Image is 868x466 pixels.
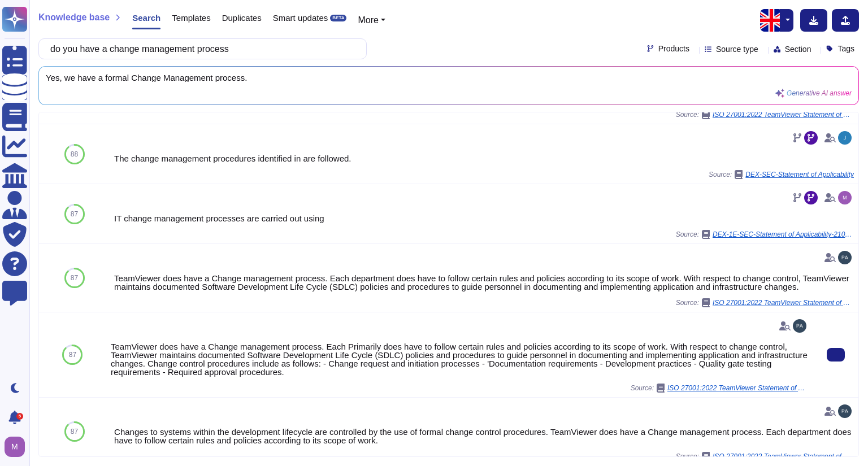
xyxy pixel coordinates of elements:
[667,385,809,391] span: ISO 27001:2022 TeamViewer Statement of Applicability
[745,171,854,178] span: DEX-SEC-Statement of Applicability
[793,319,806,333] img: user
[71,428,78,435] span: 87
[785,45,811,53] span: Section
[676,298,854,307] span: Source:
[676,110,854,119] span: Source:
[45,39,355,59] input: Search a question or template...
[111,342,809,376] div: TeamViewer does have a Change management process. Each Primarily does have to follow certain rule...
[838,191,852,204] img: user
[358,14,385,27] button: More
[16,413,23,420] div: 5
[114,428,854,445] div: Changes to systems within the development lifecycle are controlled by the use of formal change co...
[787,90,852,97] span: Generative AI answer
[46,73,852,82] span: Yes, we have a formal Change Management process.
[716,45,758,53] span: Source type
[837,45,854,53] span: Tags
[114,274,854,291] div: TeamViewer does have a Change management process. Each department does have to follow certain rul...
[713,299,854,306] span: ISO 27001:2022 TeamViewer Statement of Applicability
[172,14,210,22] span: Templates
[132,14,160,22] span: Search
[222,14,262,22] span: Duplicates
[760,9,783,32] img: en
[838,404,852,418] img: user
[38,13,110,22] span: Knowledge base
[658,45,689,53] span: Products
[71,211,78,217] span: 87
[69,351,76,358] span: 87
[114,214,854,223] div: IT change management processes are carried out using
[713,231,854,238] span: DEX-1E-SEC-Statement of Applicability-210325-120729.pdf
[71,151,78,158] span: 88
[114,154,854,163] div: The change management procedures identified in are followed.
[273,14,328,22] span: Smart updates
[631,384,809,393] span: Source:
[330,15,346,21] div: BETA
[838,251,852,264] img: user
[676,230,854,239] span: Source:
[838,131,852,145] img: user
[713,111,854,118] span: ISO 27001:2022 TeamViewer Statement of Applicability
[71,275,78,281] span: 87
[2,434,33,459] button: user
[709,170,854,179] span: Source:
[5,437,25,457] img: user
[358,15,378,25] span: More
[676,452,854,461] span: Source:
[713,453,854,460] span: ISO 27001:2022 TeamViewer Statement of Applicability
